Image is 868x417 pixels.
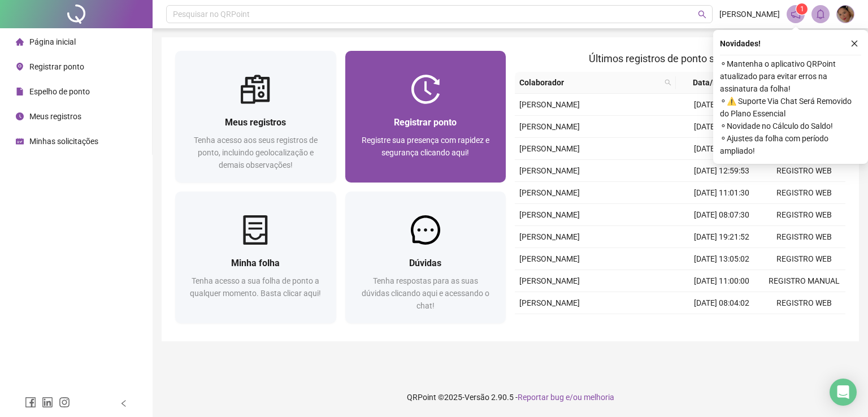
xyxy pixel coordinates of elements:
[29,37,76,46] span: Página inicial
[680,182,763,204] td: [DATE] 11:01:30
[362,136,489,157] span: Registre sua presença com rapidez e segurança clicando aqui!
[665,79,671,86] span: search
[589,53,771,64] span: Últimos registros de ponto sincronizados
[231,258,280,268] span: Minha folha
[791,9,801,19] span: notification
[16,112,24,120] span: clock-circle
[194,136,318,170] span: Tenha acesso aos seus registros de ponto, incluindo geolocalização e demais observações!
[796,3,808,15] sup: 1
[763,182,845,204] td: REGISTRO WEB
[830,379,857,406] div: Open Intercom Messenger
[763,204,845,226] td: REGISTRO WEB
[763,226,845,248] td: REGISTRO WEB
[42,397,53,408] span: linkedin
[680,204,763,226] td: [DATE] 08:07:30
[720,95,861,120] span: ⚬ ⚠️ Suporte Via Chat Será Removido do Plano Essencial
[519,298,580,307] span: [PERSON_NAME]
[345,192,506,323] a: DúvidasTenha respostas para as suas dúvidas clicando aqui e acessando o chat!
[362,276,489,310] span: Tenha respostas para as suas dúvidas clicando aqui e acessando o chat!
[29,137,98,146] span: Minhas solicitações
[837,6,854,23] img: 90499
[29,62,84,71] span: Registrar ponto
[815,9,826,19] span: bell
[519,144,580,153] span: [PERSON_NAME]
[680,226,763,248] td: [DATE] 19:21:52
[680,76,743,89] span: Data/Hora
[518,393,614,402] span: Reportar bug e/ou melhoria
[680,138,763,160] td: [DATE] 19:03:58
[519,232,580,241] span: [PERSON_NAME]
[16,63,24,71] span: environment
[680,314,763,336] td: [DATE] 19:04:04
[676,72,756,94] th: Data/Hora
[519,122,580,131] span: [PERSON_NAME]
[720,120,861,132] span: ⚬ Novidade no Cálculo do Saldo!
[465,393,489,402] span: Versão
[719,8,780,20] span: [PERSON_NAME]
[16,88,24,95] span: file
[519,166,580,175] span: [PERSON_NAME]
[29,87,90,96] span: Espelho de ponto
[680,292,763,314] td: [DATE] 08:04:02
[519,188,580,197] span: [PERSON_NAME]
[345,51,506,183] a: Registrar pontoRegistre sua presença com rapidez e segurança clicando aqui!
[25,397,36,408] span: facebook
[763,248,845,270] td: REGISTRO WEB
[519,254,580,263] span: [PERSON_NAME]
[680,248,763,270] td: [DATE] 13:05:02
[680,116,763,138] td: [DATE] 08:03:46
[59,397,70,408] span: instagram
[409,258,441,268] span: Dúvidas
[698,10,706,19] span: search
[519,210,580,219] span: [PERSON_NAME]
[120,399,128,407] span: left
[519,276,580,285] span: [PERSON_NAME]
[763,292,845,314] td: REGISTRO WEB
[720,58,861,95] span: ⚬ Mantenha o aplicativo QRPoint atualizado para evitar erros na assinatura da folha!
[175,192,336,323] a: Minha folhaTenha acesso a sua folha de ponto a qualquer momento. Basta clicar aqui!
[394,117,457,128] span: Registrar ponto
[800,5,804,13] span: 1
[763,270,845,292] td: REGISTRO MANUAL
[175,51,336,183] a: Meus registrosTenha acesso aos seus registros de ponto, incluindo geolocalização e demais observa...
[680,270,763,292] td: [DATE] 11:00:00
[680,160,763,182] td: [DATE] 12:59:53
[29,112,81,121] span: Meus registros
[519,76,660,89] span: Colaborador
[850,40,858,47] span: close
[763,314,845,336] td: REGISTRO WEB
[720,37,761,50] span: Novidades !
[16,38,24,46] span: home
[763,160,845,182] td: REGISTRO WEB
[153,377,868,417] footer: QRPoint © 2025 - 2.90.5 -
[680,94,763,116] td: [DATE] 11:03:09
[662,74,674,91] span: search
[190,276,321,298] span: Tenha acesso a sua folha de ponto a qualquer momento. Basta clicar aqui!
[225,117,286,128] span: Meus registros
[16,137,24,145] span: schedule
[519,100,580,109] span: [PERSON_NAME]
[720,132,861,157] span: ⚬ Ajustes da folha com período ampliado!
